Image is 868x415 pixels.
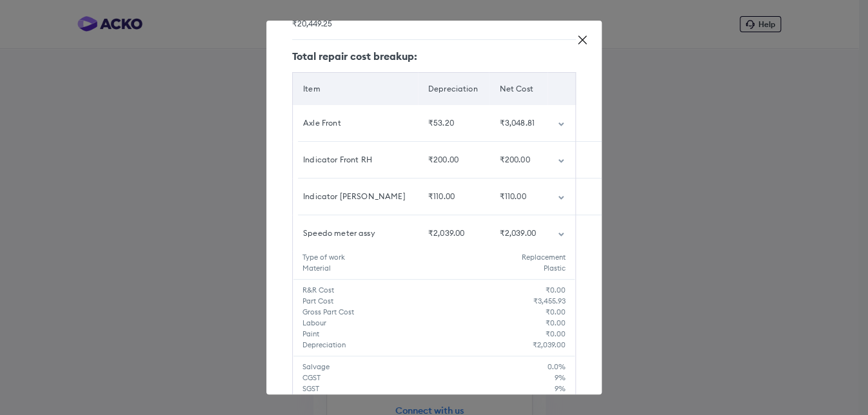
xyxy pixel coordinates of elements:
h5: Depreciation [302,340,533,351]
h5: ₹2,039.00 [533,340,566,351]
div: ₹200.00 [499,154,537,166]
h5: ₹0.00 [546,329,566,340]
h5: R&R Cost [302,285,546,296]
span: ₹20,449.25 [292,18,576,29]
div: Item [303,83,408,95]
h5: 9 % [555,383,566,394]
div: Net Cost [499,83,537,95]
div: ₹200.00 [428,154,479,166]
h5: Part Cost [302,296,533,307]
h5: Gross Part Cost [302,307,546,318]
h5: ₹0.00 [546,307,566,318]
h5: CGST [302,372,555,383]
h5: ₹0.00 [546,318,566,329]
h5: 9 % [555,372,566,383]
h5: Salvage [302,362,547,372]
div: ₹2,039.00 [428,227,479,239]
div: ₹53.20 [428,117,479,129]
div: ₹110.00 [499,191,537,202]
h5: Plastic [544,263,566,274]
div: ₹2,039.00 [499,227,537,239]
div: Indicator Front RH [303,154,408,166]
div: Speedo meter assy [303,227,408,239]
h5: ₹0.00 [546,285,566,296]
div: Axle Front [303,117,408,129]
div: Depreciation [428,83,479,95]
div: ₹3,048.81 [499,117,537,129]
h5: Replacement [522,252,566,263]
h5: ₹3,455.93 [533,296,566,307]
div: Indicator [PERSON_NAME] [303,191,408,202]
h5: Type of work [302,252,522,263]
h5: SGST [302,383,555,394]
h5: 0.0 % [547,362,566,372]
div: ₹110.00 [428,191,479,202]
h5: Total repair cost breakup: [292,50,576,62]
h5: Material [302,263,544,274]
h5: Labour [302,318,546,329]
h5: Paint [302,329,546,340]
